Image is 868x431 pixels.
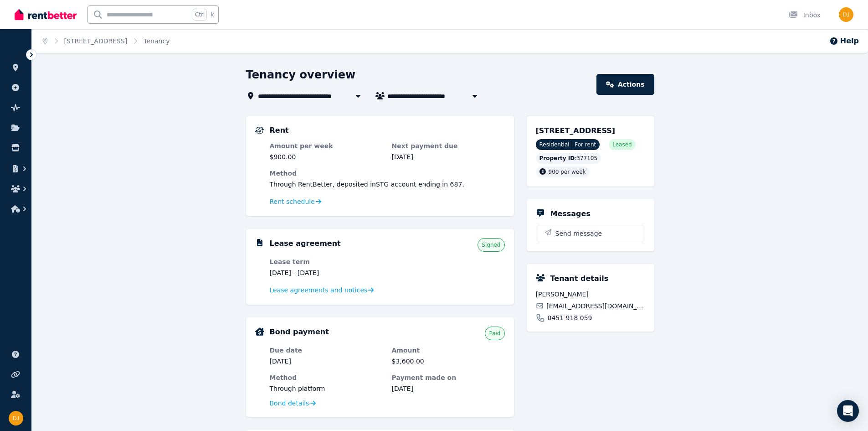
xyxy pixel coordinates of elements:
span: [STREET_ADDRESS] [536,126,616,135]
dd: [DATE] [392,152,505,161]
button: Send message [536,225,645,242]
span: 900 per week [549,169,586,175]
span: Signed [482,241,500,249]
a: Bond details [270,399,316,408]
h5: Messages [550,208,591,219]
img: Rental Payments [255,127,264,134]
dt: Payment made on [392,373,505,382]
dd: [DATE] [270,357,383,366]
nav: Breadcrumb [32,29,180,53]
h5: Bond payment [270,327,329,338]
dd: [DATE] [392,384,505,393]
dd: $900.00 [270,152,383,161]
span: Leased [612,141,632,148]
span: Tenancy [144,36,169,46]
span: Paid [489,330,500,337]
dt: Method [270,169,505,178]
img: Devendra Jain [839,7,853,22]
span: Rent schedule [270,197,315,206]
dd: $3,600.00 [392,357,505,366]
span: Send message [555,229,602,238]
img: Bond Details [255,327,264,336]
span: [EMAIL_ADDRESS][DOMAIN_NAME] [546,301,645,311]
img: RentBetter [15,8,77,21]
dd: [DATE] - [DATE] [270,268,383,277]
a: Lease agreements and notices [270,286,374,295]
a: Rent schedule [270,197,322,206]
img: Devendra Jain [9,411,23,426]
span: Bond details [270,399,309,408]
dt: Amount [392,346,505,355]
span: Property ID [539,155,575,162]
dt: Lease term [270,257,383,266]
span: Residential | For rent [536,139,600,150]
h5: Tenant details [550,273,609,284]
dt: Amount per week [270,141,383,151]
a: Actions [596,74,654,95]
span: [PERSON_NAME] [536,290,645,299]
h5: Rent [270,125,289,136]
span: Lease agreements and notices [270,286,368,295]
span: 0451 918 059 [548,313,592,322]
button: Help [829,36,859,47]
a: [STREET_ADDRESS] [64,37,128,45]
span: k [211,11,214,18]
h5: Lease agreement [270,238,341,249]
span: Through RentBetter , deposited in STG account ending in 687 . [270,181,464,188]
dt: Next payment due [392,141,505,151]
div: Open Intercom Messenger [837,400,859,422]
div: : 377105 [536,153,601,164]
div: Inbox [789,10,821,20]
dt: Due date [270,346,383,355]
dd: Through platform [270,384,383,393]
dt: Method [270,373,383,382]
h1: Tenancy overview [246,68,356,82]
span: Ctrl [193,9,207,21]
